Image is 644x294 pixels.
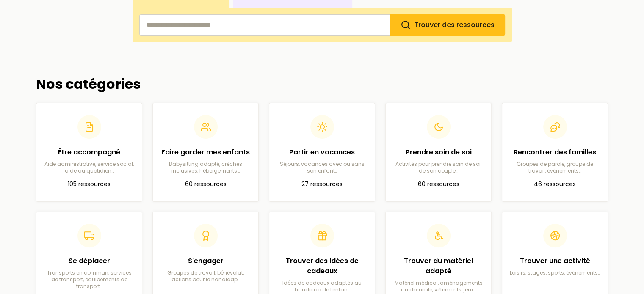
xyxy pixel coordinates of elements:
p: Babysitting adapté, crèches inclusives, hébergements… [160,161,252,174]
a: Partir en vacancesSéjours, vacances avec ou sans son enfant…27 ressources [269,103,375,202]
p: Activités pour prendre soin de soi, de son couple… [392,161,484,174]
p: Loisirs, stages, sports, événements… [509,269,601,276]
h2: Faire garder mes enfants [160,147,252,157]
p: 60 ressources [392,179,484,190]
h2: Trouver du matériel adapté [392,256,484,276]
p: 46 ressources [509,179,601,190]
p: Groupes de parole, groupe de travail, événements… [509,161,601,174]
a: Prendre soin de soiActivités pour prendre soin de soi, de son couple…60 ressources [385,103,492,202]
p: Transports en commun, services de transport, équipements de transport… [43,269,135,290]
h2: S'engager [160,256,252,266]
a: Faire garder mes enfantsBabysitting adapté, crèches inclusives, hébergements…60 ressources [152,103,259,202]
h2: Partir en vacances [276,147,368,157]
p: Idées de cadeaux adaptés au handicap de l'enfant [276,280,368,293]
button: Trouver des ressources [390,14,505,36]
p: 105 ressources [43,179,135,190]
span: Trouver des ressources [414,20,495,30]
p: 27 ressources [276,179,368,190]
h2: Se déplacer [43,256,135,266]
h2: Être accompagné [43,147,135,157]
h2: Nos catégories [36,76,608,92]
a: Rencontrer des famillesGroupes de parole, groupe de travail, événements…46 ressources [502,103,608,202]
p: Séjours, vacances avec ou sans son enfant… [276,161,368,174]
h2: Trouver des idées de cadeaux [276,256,368,276]
h2: Rencontrer des familles [509,147,601,157]
h2: Prendre soin de soi [392,147,484,157]
p: 60 ressources [160,179,252,190]
h2: Trouver une activité [509,256,601,266]
a: Être accompagnéAide administrative, service social, aide au quotidien…105 ressources [36,103,142,202]
p: Groupes de travail, bénévolat, actions pour le handicap… [160,269,252,283]
p: Matériel médical, aménagements du domicile, vêtements, jeux… [392,280,484,293]
p: Aide administrative, service social, aide au quotidien… [43,161,135,174]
